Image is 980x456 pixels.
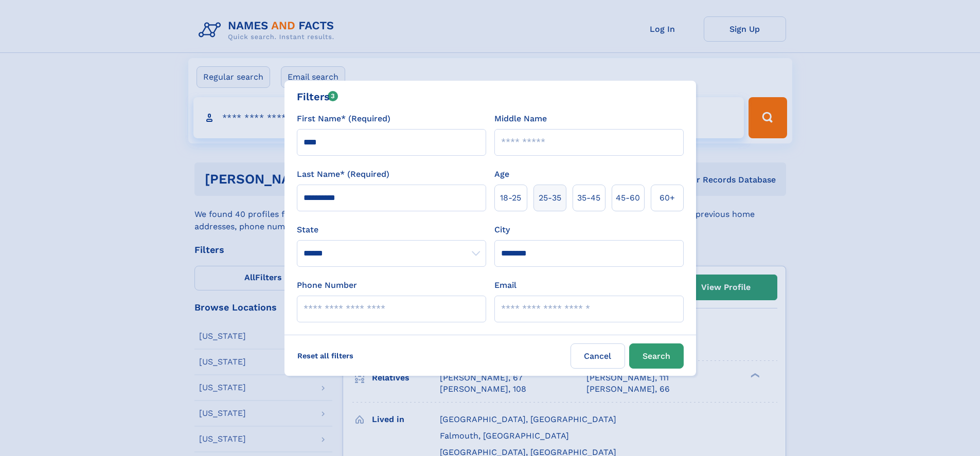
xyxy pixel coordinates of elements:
button: Search [629,343,684,369]
label: Middle Name [494,113,547,125]
span: 18‑25 [500,192,521,204]
label: City [494,224,510,236]
span: 35‑45 [577,192,600,204]
label: Email [494,279,516,291]
label: Last Name* (Required) [297,168,389,180]
label: Reset all filters [291,343,360,368]
label: First Name* (Required) [297,113,390,125]
label: State [297,224,486,236]
label: Phone Number [297,279,357,291]
div: Filters [297,89,338,104]
span: 60+ [660,192,675,204]
label: Age [494,168,509,180]
span: 25‑35 [539,192,561,204]
span: 45‑60 [616,192,640,204]
label: Cancel [571,343,625,369]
